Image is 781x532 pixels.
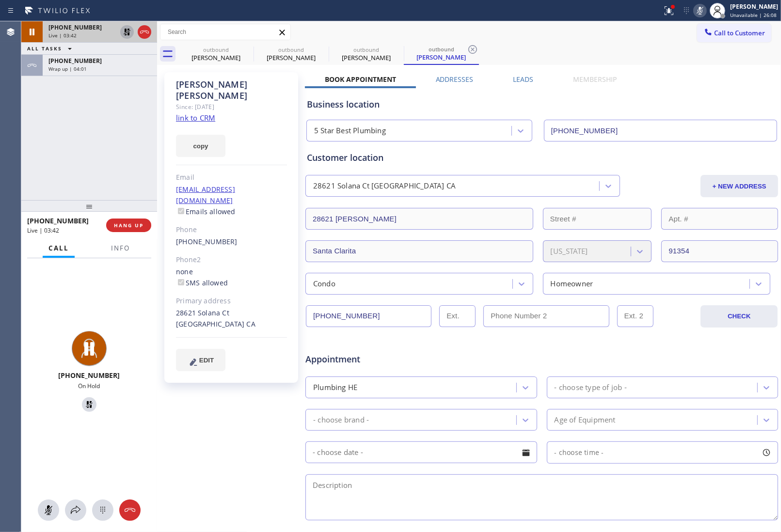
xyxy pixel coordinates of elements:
button: Unhold Customer [82,397,96,412]
button: ALL TASKS [21,43,81,54]
label: Leads [513,75,533,84]
a: [PHONE_NUMBER] [176,237,238,246]
button: Open dialpad [92,500,113,521]
span: Unavailable | 26:08 [730,12,777,18]
label: Addresses [436,75,474,84]
span: Call to Customer [714,29,765,37]
button: Hang up [119,500,141,521]
div: Customer location [307,151,777,164]
div: 5 Star Best Plumbing [314,125,386,137]
div: Condo [313,278,335,289]
input: - choose date - [305,441,537,463]
input: Search [160,24,290,40]
span: - choose time - [555,448,604,457]
input: Ext. [439,305,476,327]
input: Street # [543,208,652,230]
button: CHECK [701,305,778,328]
div: outbound [255,46,328,53]
input: Address [305,208,533,230]
div: - choose type of job - [555,382,627,393]
div: 28621 Solana Ct [GEOGRAPHIC_DATA] CA [176,308,287,330]
div: [PERSON_NAME] [PERSON_NAME] [176,79,287,101]
label: Book Appointment [325,75,396,84]
div: Phone2 [176,254,287,266]
div: none [176,266,287,289]
button: HANG UP [106,219,151,232]
input: Phone Number [306,305,431,327]
button: Call [43,239,75,258]
div: Phone [176,224,287,235]
span: [PHONE_NUMBER] [48,23,102,31]
input: Ext. 2 [617,305,653,327]
div: outbound [330,46,403,53]
div: Homeowner [551,278,593,289]
div: outbound [179,46,253,53]
span: EDIT [199,357,214,364]
label: Emails allowed [176,207,236,216]
button: Mute [693,4,707,17]
span: [PHONE_NUMBER] [48,57,102,65]
input: City [305,240,533,262]
button: Call to Customer [697,24,771,42]
span: [PHONE_NUMBER] [27,216,89,225]
button: Mute [38,500,59,521]
span: Call [48,244,69,252]
span: Wrap up | 04:01 [48,65,87,72]
span: Live | 03:42 [48,32,77,39]
input: ZIP [661,240,778,262]
span: ALL TASKS [27,45,62,52]
div: [PERSON_NAME] [255,53,328,62]
div: [PERSON_NAME] [730,2,778,11]
div: [PERSON_NAME] [330,53,403,62]
button: Info [105,239,136,258]
label: SMS allowed [176,278,228,287]
div: Jesse Verette [255,43,328,65]
input: SMS allowed [178,279,184,285]
div: outbound [405,46,478,53]
div: 28621 Solana Ct [GEOGRAPHIC_DATA] CA [313,181,456,192]
button: copy [176,135,225,157]
span: On Hold [79,382,100,390]
div: [PERSON_NAME] [179,53,253,62]
div: Email [176,172,287,183]
a: [EMAIL_ADDRESS][DOMAIN_NAME] [176,185,235,205]
div: Business location [307,98,777,111]
input: Phone Number [544,120,778,141]
div: Jesse Verette [405,43,478,64]
input: Phone Number 2 [483,305,609,327]
div: Age of Equipment [555,414,616,425]
div: - choose brand - [313,414,369,425]
input: Apt. # [661,208,778,230]
div: [PERSON_NAME] [405,53,478,62]
a: link to CRM [176,113,215,123]
div: Jesse Verette [330,43,403,65]
span: Info [111,244,130,252]
div: Primary address [176,296,287,307]
div: Since: [DATE] [176,101,287,112]
span: Appointment [305,353,462,366]
span: Live | 03:42 [27,226,59,235]
button: EDIT [176,349,225,371]
div: Plumbing HE [313,382,357,393]
span: HANG UP [114,222,143,229]
span: [PHONE_NUMBER] [59,371,120,380]
div: Jesse Verette [179,43,253,65]
button: Open directory [65,500,86,521]
button: + NEW ADDRESS [701,175,778,197]
button: Unhold Customer [120,25,134,39]
button: Hang up [138,25,151,39]
label: Membership [573,75,617,84]
input: Emails allowed [178,208,184,214]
